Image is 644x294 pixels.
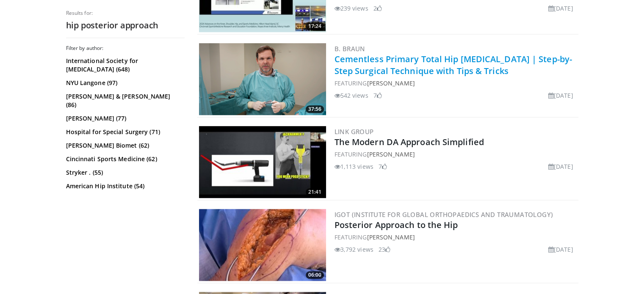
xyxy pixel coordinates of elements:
[367,233,415,241] a: [PERSON_NAME]
[306,105,324,113] span: 37:56
[379,245,390,254] li: 23
[334,53,572,77] a: Cementless Primary Total Hip [MEDICAL_DATA] | Step-by-Step Surgical Technique with Tips & Tricks
[334,44,365,53] a: B. Braun
[66,10,185,16] p: Results for:
[334,210,553,219] a: IGOT (Institute for Global Orthopaedics and Traumatology)
[548,162,573,171] li: [DATE]
[66,20,185,31] h2: hip posterior approach
[334,245,373,254] li: 3,792 views
[66,92,182,109] a: [PERSON_NAME] & [PERSON_NAME] (86)
[199,209,326,281] a: 06:00
[373,91,382,100] li: 7
[306,22,324,30] span: 17:24
[334,79,577,88] div: FEATURING
[66,45,185,52] h3: Filter by author:
[334,162,373,171] li: 1,113 views
[548,91,573,100] li: [DATE]
[334,136,484,148] a: The Modern DA Approach Simplified
[548,4,573,13] li: [DATE]
[373,4,382,13] li: 2
[334,127,374,136] a: LINK Group
[306,271,324,279] span: 06:00
[334,91,368,100] li: 542 views
[199,209,326,281] img: d27da560-405e-48a2-9846-ed09b4a9c8d3.300x170_q85_crop-smart_upscale.jpg
[548,245,573,254] li: [DATE]
[334,4,368,13] li: 239 views
[367,150,415,158] a: [PERSON_NAME]
[66,182,182,190] a: American Hip Institute (54)
[66,57,182,74] a: International Society for [MEDICAL_DATA] (648)
[199,126,326,198] img: 296e0485-db60-41ed-8a3f-64c21c84e20b.300x170_q85_crop-smart_upscale.jpg
[334,219,458,231] a: Posterior Approach to the Hip
[367,79,415,87] a: [PERSON_NAME]
[334,150,577,159] div: FEATURING
[66,114,182,123] a: [PERSON_NAME] (77)
[199,43,326,115] a: 37:56
[66,168,182,177] a: Stryker . (55)
[199,43,326,115] img: 0732e846-dfaf-48e4-92d8-164ee1b1b95b.png.300x170_q85_crop-smart_upscale.png
[66,141,182,150] a: [PERSON_NAME] Biomet (62)
[66,128,182,136] a: Hospital for Special Surgery (71)
[66,79,182,87] a: NYU Langone (97)
[199,126,326,198] a: 21:41
[66,155,182,163] a: Cincinnati Sports Medicine (62)
[306,188,324,196] span: 21:41
[334,233,577,242] div: FEATURING
[379,162,387,171] li: 7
